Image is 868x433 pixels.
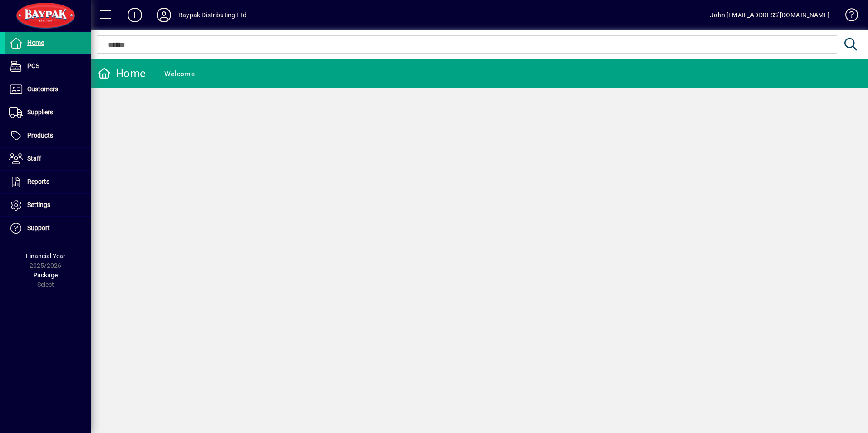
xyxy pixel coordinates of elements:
[27,62,39,69] span: POS
[27,201,50,208] span: Settings
[5,171,91,193] a: Reports
[5,78,91,101] a: Customers
[149,7,178,23] button: Profile
[27,178,49,185] span: Reports
[98,66,146,81] div: Home
[5,217,91,240] a: Support
[5,124,91,147] a: Products
[27,39,44,46] span: Home
[5,148,91,170] a: Staff
[27,108,53,116] span: Suppliers
[5,55,91,78] a: POS
[26,252,65,260] span: Financial Year
[27,85,58,93] span: Customers
[178,8,247,22] div: Baypak Distributing Ltd
[710,8,829,22] div: John [EMAIL_ADDRESS][DOMAIN_NAME]
[5,101,91,124] a: Suppliers
[27,155,41,162] span: Staff
[27,224,50,231] span: Support
[5,194,91,216] a: Settings
[838,2,857,31] a: Knowledge Base
[27,132,53,139] span: Products
[164,67,195,81] div: Welcome
[120,7,149,23] button: Add
[33,271,58,279] span: Package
